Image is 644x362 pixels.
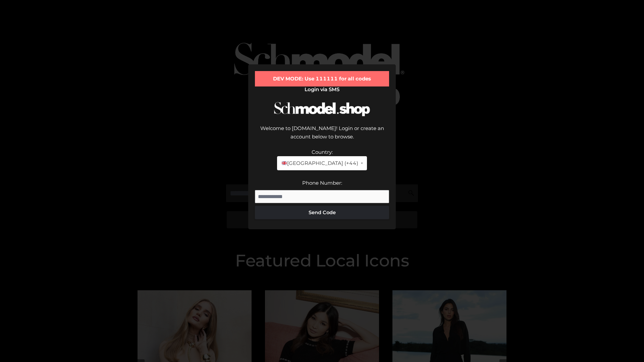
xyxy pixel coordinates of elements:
button: Send Code [255,206,389,219]
label: Country: [312,149,333,155]
img: Schmodel Logo [272,96,372,122]
img: 🇬🇧 [282,161,287,166]
div: Welcome to [DOMAIN_NAME]! Login or create an account below to browse. [255,124,389,148]
span: [GEOGRAPHIC_DATA] (+44) [281,159,358,168]
div: DEV MODE: Use 111111 for all codes [255,71,389,86]
h2: Login via SMS [255,86,389,93]
label: Phone Number: [302,180,342,186]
